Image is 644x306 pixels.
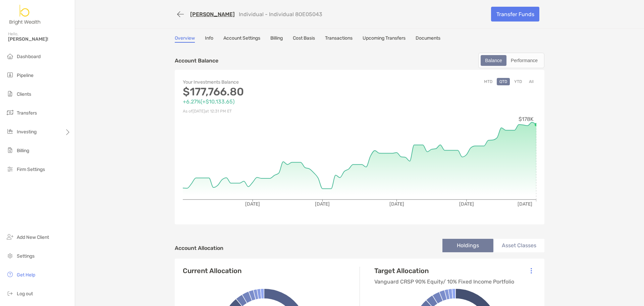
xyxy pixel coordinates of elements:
[315,201,330,207] tspan: [DATE]
[223,35,260,43] a: Account Settings
[17,234,49,240] span: Add New Client
[175,35,195,43] a: Overview
[8,3,42,27] img: Zoe Logo
[175,56,218,65] p: Account Balance
[497,78,510,85] button: QTD
[6,90,14,98] img: clients icon
[325,35,353,43] a: Transactions
[6,146,14,154] img: billing icon
[17,291,33,297] span: Log out
[6,71,14,79] img: pipeline icon
[17,91,31,97] span: Clients
[17,54,41,59] span: Dashboard
[363,35,406,43] a: Upcoming Transfers
[270,35,283,43] a: Billing
[6,252,14,260] img: settings icon
[183,267,241,275] h4: Current Allocation
[6,52,14,60] img: dashboard icon
[507,56,541,65] div: Performance
[478,53,544,68] div: segmented control
[6,289,14,297] img: logout icon
[531,268,532,274] img: Icon List Menu
[183,107,360,116] p: As of [DATE] at 12:31 PM ET
[17,129,37,135] span: Investing
[6,233,14,241] img: add_new_client icon
[6,165,14,173] img: firm-settings icon
[491,7,539,21] a: Transfer Funds
[481,56,506,65] div: Balance
[512,78,525,85] button: YTD
[17,73,34,78] span: Pipeline
[17,272,35,278] span: Get Help
[239,11,322,17] p: Individual - Individual 8OE05043
[6,108,14,117] img: transfers icon
[519,116,534,122] tspan: $178K
[17,110,37,116] span: Transfers
[17,148,29,154] span: Billing
[518,201,532,207] tspan: [DATE]
[245,201,260,207] tspan: [DATE]
[526,78,536,85] button: All
[183,97,360,106] p: +6.27% ( +$10,133.65 )
[6,270,14,278] img: get-help icon
[416,35,440,43] a: Documents
[374,267,514,275] h4: Target Allocation
[6,127,14,135] img: investing icon
[442,239,493,252] li: Holdings
[8,36,71,42] span: [PERSON_NAME]!
[183,88,360,96] p: $177,766.80
[459,201,474,207] tspan: [DATE]
[205,35,213,43] a: Info
[389,201,404,207] tspan: [DATE]
[183,78,360,86] p: Your Investments Balance
[17,167,45,172] span: Firm Settings
[175,245,223,251] h4: Account Allocation
[493,239,544,252] li: Asset Classes
[17,253,35,259] span: Settings
[481,78,495,85] button: MTD
[374,277,514,286] p: Vanguard CRSP 90% Equity/ 10% Fixed Income Portfolio
[190,11,235,17] a: [PERSON_NAME]
[293,35,315,43] a: Cost Basis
